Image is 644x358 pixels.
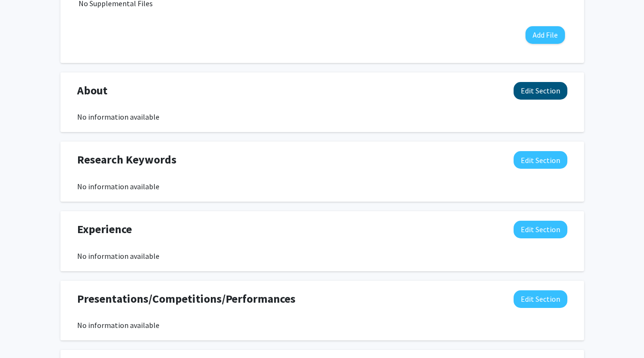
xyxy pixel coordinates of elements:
[77,290,296,307] span: Presentations/Competitions/Performances
[514,221,567,238] button: Edit Experience
[77,221,132,238] span: Experience
[77,181,567,192] div: No information available
[514,151,567,169] button: Edit Research Keywords
[77,151,177,168] span: Research Keywords
[514,290,567,308] button: Edit Presentations/Competitions/Performances
[77,250,567,262] div: No information available
[7,315,40,351] iframe: To enrich screen reader interactions, please activate Accessibility in Grammarly extension settings
[77,319,567,331] div: No information available
[514,82,567,100] button: Edit About
[525,26,565,44] button: Add File
[77,111,567,123] div: No information available
[77,82,108,99] span: About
